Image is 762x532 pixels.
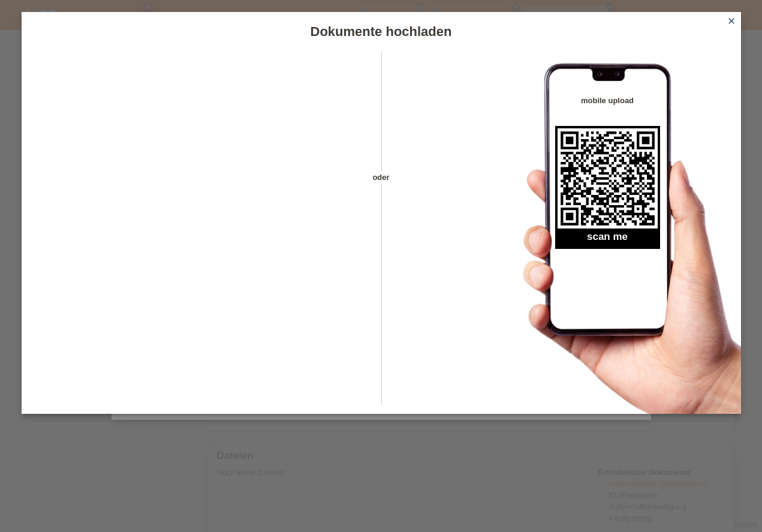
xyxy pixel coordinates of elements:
a: close [724,15,739,29]
span: oder [360,171,402,184]
iframe: Upload [40,81,360,381]
i: close [727,16,736,26]
h1: Dokumente hochladen [22,24,741,39]
h2: scan me [555,231,660,249]
h4: mobile upload [555,96,660,105]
